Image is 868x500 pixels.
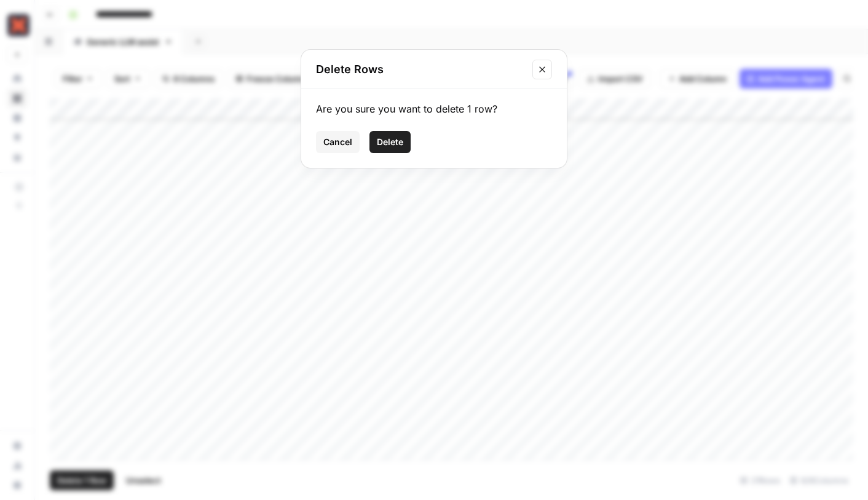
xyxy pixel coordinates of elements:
h2: Delete Rows [316,61,525,78]
span: Cancel [323,136,352,148]
button: Delete [369,131,411,153]
button: Cancel [316,131,360,153]
div: Are you sure you want to delete 1 row? [316,101,552,116]
span: Delete [377,136,403,148]
button: Close modal [532,60,552,79]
